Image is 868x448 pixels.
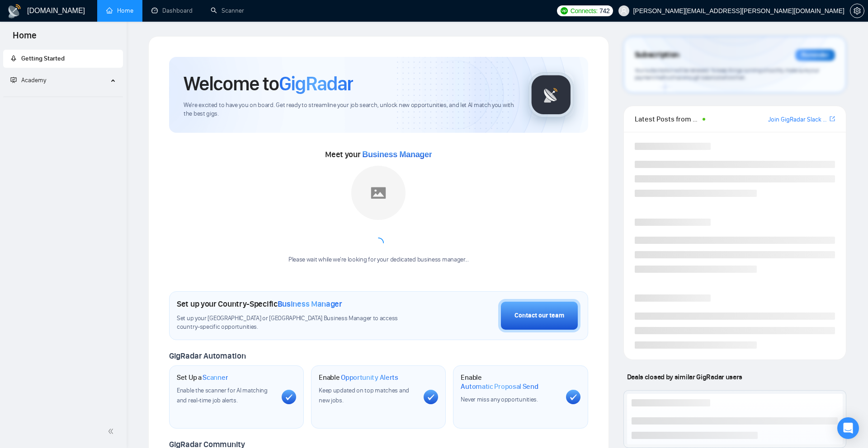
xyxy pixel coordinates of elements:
[5,29,44,48] span: Home
[830,115,835,122] span: export
[850,7,864,14] a: setting
[837,417,859,439] div: Open Intercom Messenger
[10,77,17,83] span: fund-projection-screen
[635,67,819,81] span: Your subscription will be renewed. To keep things running smoothly, make sure your payment method...
[10,76,46,84] span: Academy
[621,8,627,14] span: user
[7,4,22,19] img: logo
[571,6,598,16] span: Connects:
[599,6,609,16] span: 742
[278,299,342,309] span: Business Manager
[177,299,342,309] h1: Set up your Country-Specific
[850,4,864,18] button: setting
[211,7,244,14] a: searchScanner
[184,101,514,118] span: We're excited to have you on board. Get ready to streamline your job search, unlock new opportuni...
[319,387,409,404] span: Keep updated on top matches and new jobs.
[514,311,564,321] div: Contact our team
[177,314,419,331] span: Set up your [GEOGRAPHIC_DATA] or [GEOGRAPHIC_DATA] Business Manager to access country-specific op...
[279,71,353,96] span: GigRadar
[184,71,353,96] h1: Welcome to
[341,373,398,382] span: Opportunity Alerts
[768,115,828,125] a: Join GigRadar Slack Community
[319,373,398,382] h1: Enable
[3,93,123,99] li: Academy Homepage
[203,373,228,382] span: Scanner
[177,387,268,404] span: Enable the scanner for AI matching and real-time job alerts.
[528,72,574,117] img: gigradar-logo.png
[325,149,432,159] span: Meet your
[177,373,228,382] h1: Set Up a
[151,7,193,14] a: dashboardDashboard
[106,7,133,14] a: homeHome
[3,50,123,68] li: Getting Started
[283,256,474,264] div: Please wait while we're looking for your dedicated business manager...
[830,115,835,123] a: export
[21,55,65,62] span: Getting Started
[373,238,384,248] span: loading
[498,299,580,332] button: Contact our team
[635,47,679,63] span: Subscription
[850,7,864,14] span: setting
[351,166,406,220] img: placeholder.png
[362,150,432,159] span: Business Manager
[461,396,538,403] span: Never miss any opportunities.
[108,427,117,436] span: double-left
[461,382,538,391] span: Automatic Proposal Send
[635,113,700,125] span: Latest Posts from the GigRadar Community
[169,351,245,361] span: GigRadar Automation
[795,49,835,61] div: Reminder
[10,55,17,61] span: rocket
[623,369,746,385] span: Deals closed by similar GigRadar users
[561,7,568,14] img: upwork-logo.png
[21,76,46,84] span: Academy
[461,373,558,391] h1: Enable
